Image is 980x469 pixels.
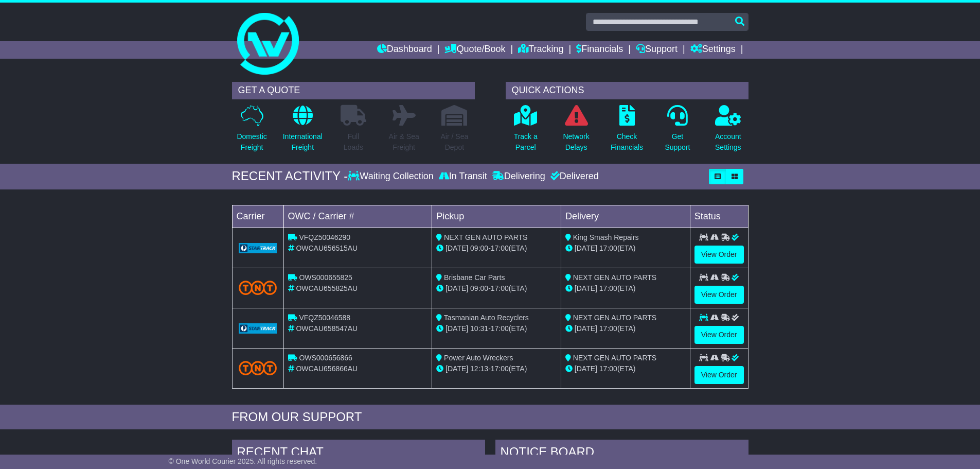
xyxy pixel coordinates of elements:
[436,171,490,182] div: In Transit
[296,324,358,333] span: OWCAU658547AU
[665,131,690,153] p: Get Support
[694,326,744,344] a: View Order
[232,410,749,425] div: FROM OUR SUPPORT
[389,131,419,153] p: Air & Sea Freight
[491,324,509,333] span: 17:00
[490,171,548,182] div: Delivering
[237,131,266,153] p: Domestic Freight
[341,131,366,153] p: Full Loads
[573,354,656,362] span: NEXT GEN AUTO PARTS
[694,366,744,384] a: View Order
[575,244,597,252] span: [DATE]
[441,131,469,153] p: Air / Sea Depot
[236,105,267,159] a: DomesticFreight
[232,440,485,467] div: RECENT CHAT
[446,244,468,252] span: [DATE]
[575,324,597,333] span: [DATE]
[470,284,488,292] span: 09:00
[548,171,599,182] div: Delivered
[599,364,617,373] span: 17:00
[444,233,527,241] span: NEXT GEN AUTO PARTS
[573,273,656,282] span: NEXT GEN AUTO PARTS
[432,205,561,228] td: Pickup
[299,273,352,282] span: OWS000655825
[232,82,475,99] div: GET A QUOTE
[296,244,358,252] span: OWCAU656515AU
[283,131,323,153] p: International Freight
[715,131,741,153] p: Account Settings
[599,284,617,292] span: 17:00
[444,314,529,322] span: Tasmanian Auto Recyclers
[565,323,686,334] div: (ETA)
[518,41,563,59] a: Tracking
[513,105,538,159] a: Track aParcel
[690,205,748,228] td: Status
[299,354,352,362] span: OWS000656866
[470,324,488,333] span: 10:31
[444,354,513,362] span: Power Auto Wreckers
[348,171,436,182] div: Waiting Collection
[232,169,348,184] div: RECENT ACTIVITY -
[436,283,557,294] div: - (ETA)
[239,243,277,253] img: GetCarrierServiceLogo
[565,243,686,254] div: (ETA)
[690,41,736,59] a: Settings
[444,41,505,59] a: Quote/Book
[491,284,509,292] span: 17:00
[611,131,643,153] p: Check Financials
[565,363,686,374] div: (ETA)
[715,105,742,159] a: AccountSettings
[664,105,690,159] a: GetSupport
[610,105,644,159] a: CheckFinancials
[599,244,617,252] span: 17:00
[506,82,749,99] div: QUICK ACTIONS
[561,205,690,228] td: Delivery
[565,283,686,294] div: (ETA)
[563,131,589,153] p: Network Delays
[573,233,639,241] span: King Smash Repairs
[514,131,538,153] p: Track a Parcel
[239,323,277,334] img: GetCarrierServiceLogo
[296,284,358,292] span: OWCAU655825AU
[491,364,509,373] span: 17:00
[282,105,323,159] a: InternationalFreight
[576,41,623,59] a: Financials
[446,284,468,292] span: [DATE]
[491,244,509,252] span: 17:00
[495,440,749,467] div: NOTICE BOARD
[562,105,590,159] a: NetworkDelays
[694,246,744,264] a: View Order
[436,243,557,254] div: - (ETA)
[599,324,617,333] span: 17:00
[232,205,283,228] td: Carrier
[239,281,277,294] img: TNT_Domestic.png
[436,363,557,374] div: - (ETA)
[169,457,317,465] span: © One World Courier 2025. All rights reserved.
[299,314,350,322] span: VFQZ50046588
[299,233,350,241] span: VFQZ50046290
[444,273,505,282] span: Brisbane Car Parts
[575,364,597,373] span: [DATE]
[694,286,744,304] a: View Order
[470,244,488,252] span: 09:00
[446,364,468,373] span: [DATE]
[575,284,597,292] span: [DATE]
[470,364,488,373] span: 12:13
[296,364,358,373] span: OWCAU656866AU
[239,361,277,375] img: TNT_Domestic.png
[446,324,468,333] span: [DATE]
[636,41,678,59] a: Support
[436,323,557,334] div: - (ETA)
[573,314,656,322] span: NEXT GEN AUTO PARTS
[377,41,432,59] a: Dashboard
[283,205,432,228] td: OWC / Carrier #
